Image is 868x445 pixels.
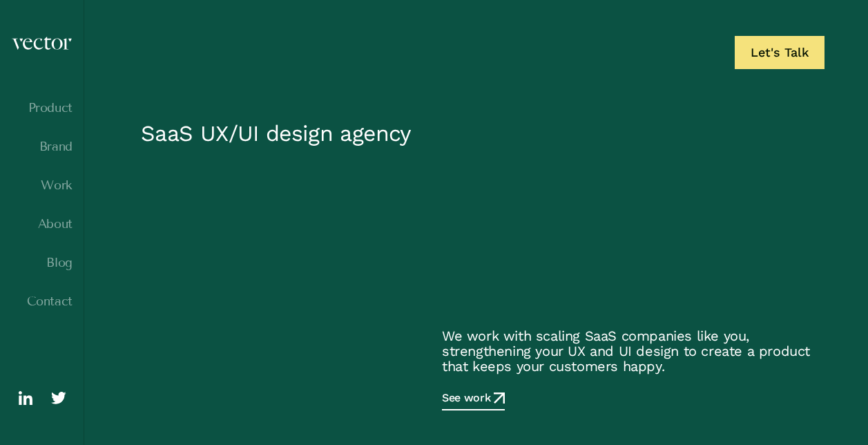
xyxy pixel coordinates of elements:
[141,120,815,147] h1: SaaS UX/UI design agency
[11,294,73,308] a: Contact
[11,178,73,192] a: Work
[442,390,505,410] a: See work
[11,101,73,115] a: Product
[11,256,73,269] a: Blog
[11,217,73,231] a: About
[442,328,815,374] p: We work with scaling SaaS companies like you, strengthening your UX and UI design to create a pro...
[735,36,824,69] a: Let's Talk
[11,140,73,153] a: Brand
